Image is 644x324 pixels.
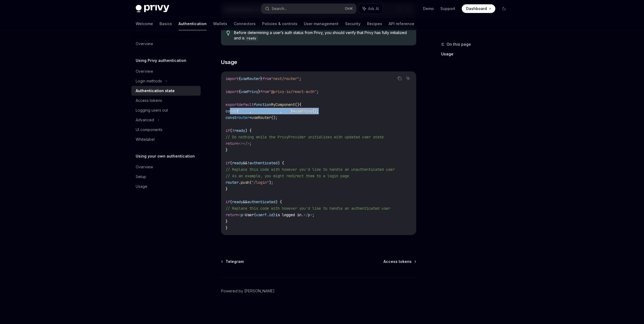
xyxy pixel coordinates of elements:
[368,6,379,11] span: Ask AI
[262,76,271,81] span: from
[239,102,254,107] span: default
[317,89,319,94] span: ;
[359,4,383,14] button: Ask AI
[466,6,487,11] span: Dashboard
[295,109,312,113] span: usePrivy
[269,212,273,217] span: id
[230,199,232,204] span: (
[423,6,434,11] a: Demo
[293,109,295,113] span: =
[304,212,308,217] span: </
[136,136,155,143] div: Whitelabel
[299,102,301,107] span: {
[239,109,249,113] span: ready
[226,219,228,224] span: }
[136,68,153,75] div: Overview
[241,212,243,217] span: p
[136,183,147,190] div: Usage
[389,17,414,30] a: API reference
[232,199,243,204] span: ready
[440,6,455,11] a: Support
[245,36,258,41] code: ready
[136,117,154,123] div: Advanced
[441,50,513,58] a: Usage
[278,161,284,165] span: ) {
[226,199,230,204] span: if
[232,161,243,165] span: ready
[234,30,411,41] span: Before determining a user’s auth status from Privy, you should verify that Privy has fully initia...
[226,180,239,185] span: router
[226,186,228,191] span: }
[243,199,247,204] span: &&
[131,162,201,172] a: Overview
[131,66,201,76] a: Overview
[136,97,162,104] div: Access tokens
[131,135,201,144] a: Whitelabel
[275,212,304,217] span: is logged in.
[312,109,319,113] span: ();
[239,180,241,185] span: .
[226,161,230,165] span: if
[226,115,236,120] span: const
[249,180,252,185] span: (
[308,212,310,217] span: p
[254,212,256,217] span: {
[271,115,278,120] span: ();
[282,109,291,113] span: user
[236,115,249,120] span: router
[239,141,249,146] span: <></>
[345,6,353,11] span: Ctrl K
[226,212,239,217] span: return
[226,259,244,264] span: Telegram
[261,4,356,14] button: Search...CtrlK
[249,109,252,113] span: ,
[226,102,239,107] span: export
[295,102,299,107] span: ()
[226,109,236,113] span: const
[232,128,234,133] span: !
[275,199,282,204] span: ) {
[230,161,232,165] span: (
[136,88,175,94] div: Authentication state
[396,75,403,82] button: Copy the contents from the code block
[136,153,195,159] h5: Using your own authentication
[236,109,239,113] span: {
[234,128,245,133] span: ready
[256,212,265,217] span: user
[226,76,239,81] span: import
[291,109,293,113] span: }
[462,4,495,13] a: Dashboard
[383,259,412,264] span: Access tokens
[136,78,162,84] div: Login methods
[222,259,244,264] a: Telegram
[249,115,252,120] span: =
[271,76,299,81] span: "next/router"
[247,199,275,204] span: authenticated
[383,259,416,264] a: Access tokens
[243,212,245,217] span: >
[269,180,273,185] span: );
[249,161,278,165] span: authenticated
[258,89,260,94] span: }
[136,57,186,64] h5: Using Privy authentication
[226,206,390,211] span: // Replace this code with however you'd like to handle an authenticated user
[367,17,382,30] a: Recipes
[239,76,241,81] span: {
[178,17,207,30] a: Authentication
[136,5,169,12] img: dark logo
[269,89,317,94] span: "@privy-io/react-auth"
[131,182,201,191] a: Usage
[131,39,201,49] a: Overview
[243,161,247,165] span: &&
[241,89,258,94] span: usePrivy
[262,17,297,30] a: Policies & controls
[252,115,271,120] span: useRouter
[213,17,227,30] a: Wallets
[136,173,146,180] div: Setup
[312,212,314,217] span: ;
[239,89,241,94] span: {
[226,141,239,146] span: return
[221,58,237,66] span: Usage
[136,107,168,113] div: Logging users out
[136,41,153,47] div: Overview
